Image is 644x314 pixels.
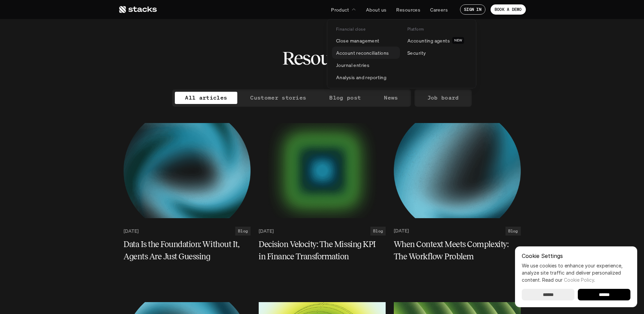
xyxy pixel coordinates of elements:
[430,6,448,13] p: Careers
[124,238,242,263] h5: Data Is the Foundation: Without It, Agents Are Just Guessing
[259,238,386,263] a: Decision Velocity: The Missing KPI in Finance Transformation
[392,3,424,16] a: Resources
[336,37,380,44] p: Close management
[460,4,485,15] a: SIGN IN
[564,277,594,283] a: Cookie Policy
[250,93,306,103] p: Customer stories
[394,227,521,235] a: [DATE]Blog
[491,4,526,15] a: BOOK A DEMO
[240,92,316,104] a: Customer stories
[394,238,513,263] h5: When Context Meets Complexity: The Workflow Problem
[332,71,400,83] a: Analysis and reporting
[403,34,471,47] a: Accounting agentsNEW
[259,228,274,234] p: [DATE]
[407,27,424,32] p: Platform
[542,277,595,283] span: Read our .
[329,93,361,103] p: Blog post
[366,6,386,13] p: About us
[185,93,227,103] p: All articles
[384,93,398,103] p: News
[427,93,459,103] p: Job board
[332,34,400,47] a: Close management
[522,262,630,283] p: We use cookies to enhance your experience, analyze site traffic and deliver personalized content.
[374,92,408,104] a: News
[102,31,131,36] a: Privacy Policy
[426,3,452,16] a: Careers
[508,229,518,233] h2: Blog
[282,48,362,69] h2: Resources
[331,6,349,13] p: Product
[417,92,469,104] a: Job board
[259,227,386,235] a: [DATE]Blog
[336,74,386,81] p: Analysis and reporting
[407,49,426,56] p: Security
[319,92,371,104] a: Blog post
[407,37,450,44] p: Accounting agents
[259,238,378,263] h5: Decision Velocity: The Missing KPI in Finance Transformation
[464,7,481,12] p: SIGN IN
[336,27,365,32] p: Financial close
[394,228,409,234] p: [DATE]
[522,253,630,259] p: Cookie Settings
[238,229,248,233] h2: Blog
[336,49,389,56] p: Account reconciliations
[373,229,383,233] h2: Blog
[332,59,400,71] a: Journal entries
[454,38,462,42] h2: NEW
[175,92,237,104] a: All articles
[124,228,139,234] p: [DATE]
[332,47,400,59] a: Account reconciliations
[124,238,251,263] a: Data Is the Foundation: Without It, Agents Are Just Guessing
[403,47,471,59] a: Security
[394,238,521,263] a: When Context Meets Complexity: The Workflow Problem
[124,227,251,235] a: [DATE]Blog
[362,3,390,16] a: About us
[396,6,420,13] p: Resources
[495,7,522,12] p: BOOK A DEMO
[336,62,369,69] p: Journal entries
